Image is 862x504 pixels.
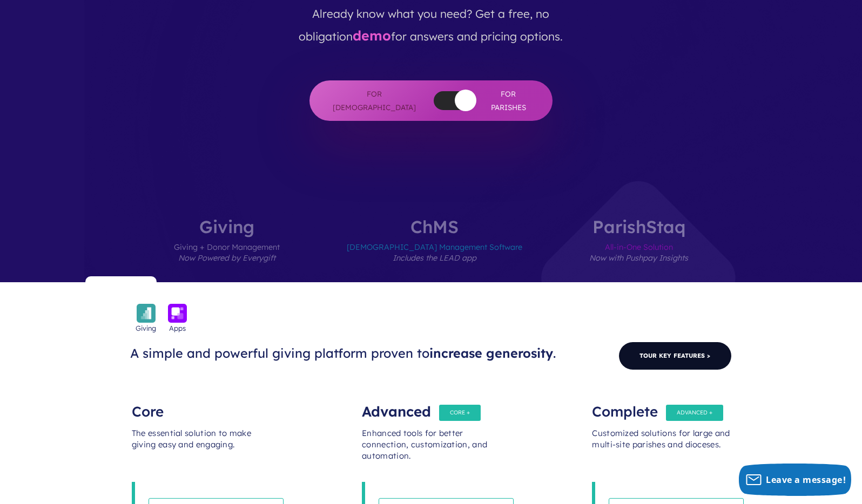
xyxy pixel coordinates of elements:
div: Enhanced tools for better connection, customization, and automation. [362,417,500,482]
span: For Parishes [486,87,531,114]
div: Complete [592,396,730,417]
span: Giving + Donor Management [174,235,280,282]
h3: A simple and powerful giving platform proven to . [130,345,567,362]
span: [DEMOGRAPHIC_DATA] Management Software [347,235,522,282]
img: icon_apps-bckgrnd-600x600-1.png [168,304,187,323]
span: For [DEMOGRAPHIC_DATA] [331,87,417,114]
span: Giving [136,323,156,333]
span: increase generosity [429,345,553,361]
span: All-in-One Solution [589,235,688,282]
div: Core [132,396,270,417]
em: Now with Pushpay Insights [589,253,688,263]
label: ParishStaq [557,218,720,282]
span: Apps [169,323,186,333]
div: Customized solutions for large and multi-site parishes and dioceses. [592,417,730,482]
div: The essential solution to make giving easy and engaging. [132,417,270,482]
em: Now Powered by Everygift [178,253,275,263]
img: icon_giving-bckgrnd-600x600-1.png [137,304,156,323]
label: ChMS [314,218,555,282]
span: Leave a message! [766,474,846,486]
div: Advanced [362,396,500,417]
em: Includes the LEAD app [393,253,476,263]
label: Giving [142,218,312,282]
a: demo [353,27,391,44]
a: Tour Key Features > [618,342,732,370]
button: Leave a message! [739,464,851,496]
